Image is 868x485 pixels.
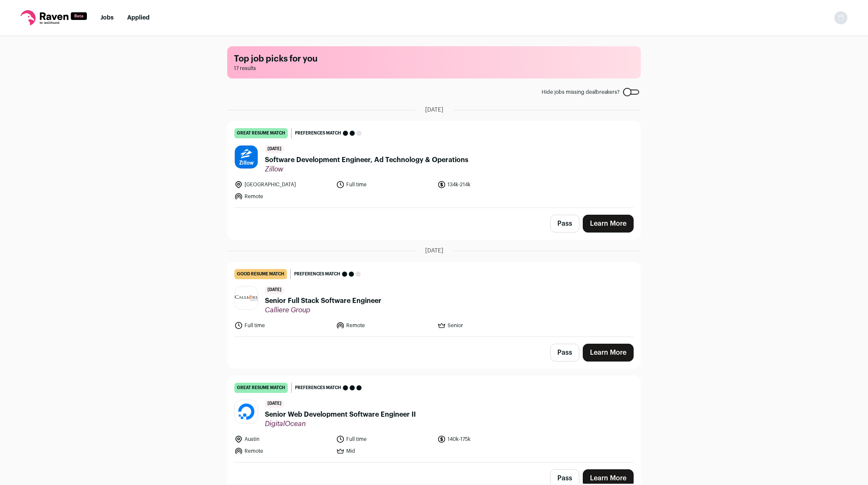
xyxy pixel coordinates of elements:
span: 17 results [234,65,634,72]
div: good resume match [234,269,287,279]
li: [GEOGRAPHIC_DATA] [234,180,331,189]
li: Remote [336,321,433,330]
a: great resume match Preferences match [DATE] Senior Web Development Software Engineer II DigitalOc... [228,376,640,462]
a: Jobs [100,15,114,21]
h1: Top job picks for you [234,53,634,65]
span: Software Development Engineer, Ad Technology & Operations [265,155,468,165]
li: 134k-214k [437,180,534,189]
li: Austin [234,435,331,443]
li: Senior [437,321,534,330]
a: Applied [127,15,150,21]
li: Remote [234,192,331,201]
span: Senior Full Stack Software Engineer [265,296,381,306]
img: b5a5e246786ac4922ef590f5f16a8b69def02e094df0661e00f1b46f51bca6f7.jpg [235,286,258,309]
button: Pass [550,215,579,233]
span: Preferences match [295,384,341,392]
span: [DATE] [265,400,284,408]
span: [DATE] [425,247,443,255]
div: great resume match [234,128,288,138]
img: 4d33969dce05a69320534eacca21d1cf2f04c89b58bdb273c217ad27269e3c1e.jpg [235,146,258,168]
li: Full time [336,180,433,189]
img: b193766b8624b1bea1d6c6b433f3f2e8460d6b7fa2f1bd4abde82b21cb2f0340.jpg [235,400,258,423]
span: Senior Web Development Software Engineer II [265,409,416,420]
li: Full time [336,435,433,443]
a: good resume match Preferences match [DATE] Senior Full Stack Software Engineer Calliere Group Ful... [228,262,640,336]
span: Hide jobs missing dealbreakers? [542,89,620,95]
button: Pass [550,344,579,362]
a: Learn More [583,344,634,362]
span: [DATE] [425,106,443,114]
span: Zillow [265,165,468,174]
span: DigitalOcean [265,420,416,428]
span: Preferences match [295,129,341,137]
li: Remote [234,447,331,455]
img: nopic.png [834,11,848,25]
li: 140k-175k [437,435,534,443]
span: Calliere Group [265,306,381,314]
button: Open dropdown [834,11,848,25]
div: great resume match [234,383,288,393]
a: great resume match Preferences match [DATE] Software Development Engineer, Ad Technology & Operat... [228,121,640,207]
span: Preferences match [294,270,340,278]
li: Full time [234,321,331,330]
span: [DATE] [265,145,284,153]
a: Learn More [583,215,634,233]
span: [DATE] [265,286,284,294]
li: Mid [336,447,433,455]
